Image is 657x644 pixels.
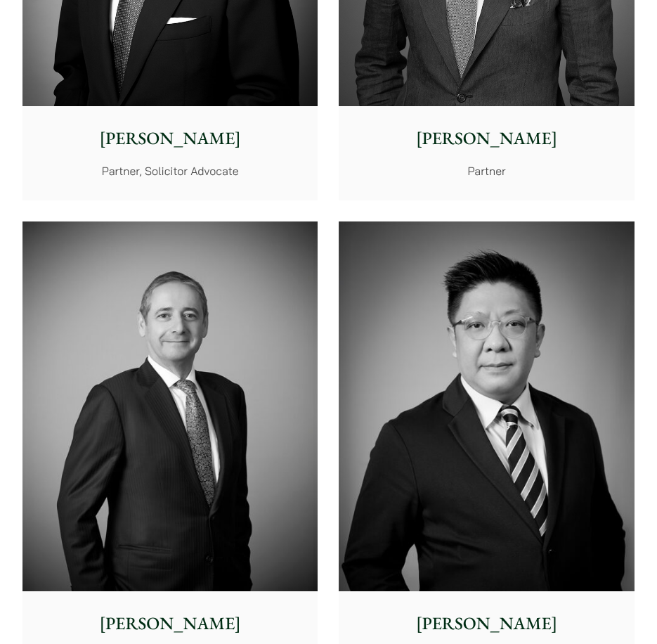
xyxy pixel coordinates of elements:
[349,126,625,152] p: [PERSON_NAME]
[32,126,308,152] p: [PERSON_NAME]
[32,162,308,179] p: Partner, Solicitor Advocate
[349,611,625,637] p: [PERSON_NAME]
[32,611,308,637] p: [PERSON_NAME]
[349,162,625,179] p: Partner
